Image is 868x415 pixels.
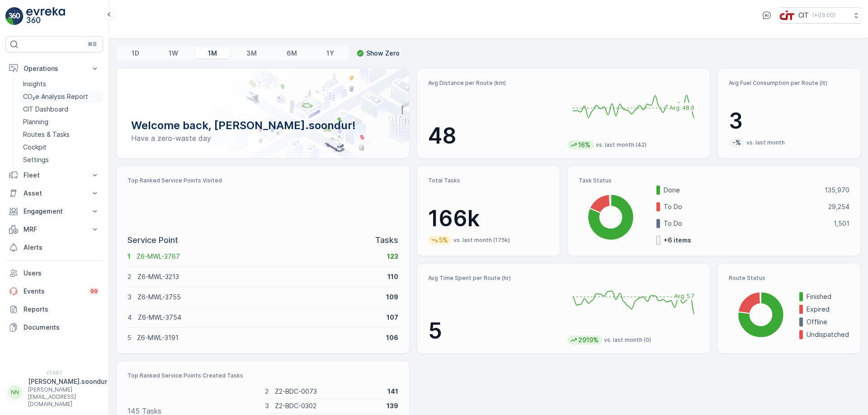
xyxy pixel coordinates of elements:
[246,49,257,58] p: 3M
[428,205,549,232] p: 166k
[386,293,398,302] p: 109
[5,7,24,25] img: logo
[23,92,88,101] p: CO₂e Analysis Report
[746,139,785,146] p: vs. last month
[131,133,395,144] p: Have a zero-waste day
[664,186,819,195] p: Done
[275,387,382,396] p: Z2-BDC-0073
[127,177,398,184] p: Top Ranked Service Points Visited
[275,401,381,410] p: Z2-BDC-0302
[825,186,849,195] p: 135,970
[8,385,22,400] div: NN
[5,60,103,78] button: Operations
[24,64,85,73] p: Operations
[604,336,651,344] p: vs. last month (0)
[169,49,178,58] p: 1W
[24,323,99,332] p: Documents
[23,143,47,152] p: Cockpit
[5,377,103,408] button: NN[PERSON_NAME].soondur[PERSON_NAME][EMAIL_ADDRESS][DOMAIN_NAME]
[88,41,97,48] p: ⌘B
[387,387,398,396] p: 141
[127,372,398,379] p: Top Ranked Service Points Created Tasks
[428,177,549,184] p: Total Tasks
[138,313,381,322] p: Z6-MWL-3754
[24,189,85,198] p: Asset
[19,90,103,103] a: CO₂e Analysis Report
[428,79,560,87] p: Avg Distance per Route (km)
[577,140,591,149] p: 16%
[731,138,742,147] p: -%
[5,264,103,282] a: Users
[438,236,449,245] p: 5%
[664,202,822,211] p: To Do
[5,202,103,220] button: Engagement
[798,11,809,20] p: CIT
[19,141,103,154] a: Cockpit
[127,293,132,302] p: 3
[5,282,103,300] a: Events99
[5,184,103,202] button: Asset
[5,220,103,238] button: MRF
[5,238,103,256] a: Alerts
[23,155,49,164] p: Settings
[137,293,380,302] p: Z6-MWL-3755
[23,130,70,139] p: Routes & Tasks
[729,107,849,135] p: 3
[387,272,398,281] p: 110
[729,275,849,282] p: Route Status
[127,313,132,322] p: 4
[366,49,400,58] p: Show Zero
[807,292,849,301] p: Finished
[19,154,103,166] a: Settings
[19,78,103,90] a: Insights
[812,12,835,19] p: ( +03:00 )
[664,219,828,228] p: To Do
[23,117,48,126] p: Planning
[127,234,178,247] p: Service Point
[208,49,217,58] p: 1M
[90,288,98,295] p: 99
[24,225,85,234] p: MRF
[23,105,68,114] p: CIT Dashboard
[834,219,849,228] p: 1,501
[5,318,103,336] a: Documents
[779,10,795,20] img: cit-logo_pOk6rL0.png
[127,252,131,261] p: 1
[24,269,99,278] p: Users
[137,272,382,281] p: Z6-MWL-3213
[26,7,65,25] img: logo_light-DOdMpM7g.png
[729,79,849,87] p: Avg Fuel Consumption per Route (lt)
[664,236,691,245] p: + 6 items
[387,313,398,322] p: 107
[596,141,646,149] p: vs. last month (42)
[579,177,849,184] p: Task Status
[127,272,132,281] p: 2
[19,116,103,128] a: Planning
[28,386,107,408] p: [PERSON_NAME][EMAIL_ADDRESS][DOMAIN_NAME]
[19,103,103,116] a: CIT Dashboard
[375,234,398,247] p: Tasks
[137,333,380,342] p: Z6-MWL-3191
[265,387,269,396] p: 2
[23,79,46,89] p: Insights
[428,317,560,345] p: 5
[5,370,103,375] span: v 1.50.1
[24,287,83,296] p: Events
[24,305,99,314] p: Reports
[28,377,107,386] p: [PERSON_NAME].soondur
[828,202,849,211] p: 29,254
[287,49,297,58] p: 6M
[386,333,398,342] p: 106
[326,49,334,58] p: 1Y
[387,252,398,261] p: 123
[5,166,103,184] button: Fleet
[24,243,99,252] p: Alerts
[807,305,849,314] p: Expired
[131,118,395,133] p: Welcome back, [PERSON_NAME].soondur!
[807,317,849,326] p: Offline
[428,122,560,149] p: 48
[807,330,849,339] p: Undispatched
[132,49,139,58] p: 1D
[779,7,861,23] button: CIT(+03:00)
[5,300,103,318] a: Reports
